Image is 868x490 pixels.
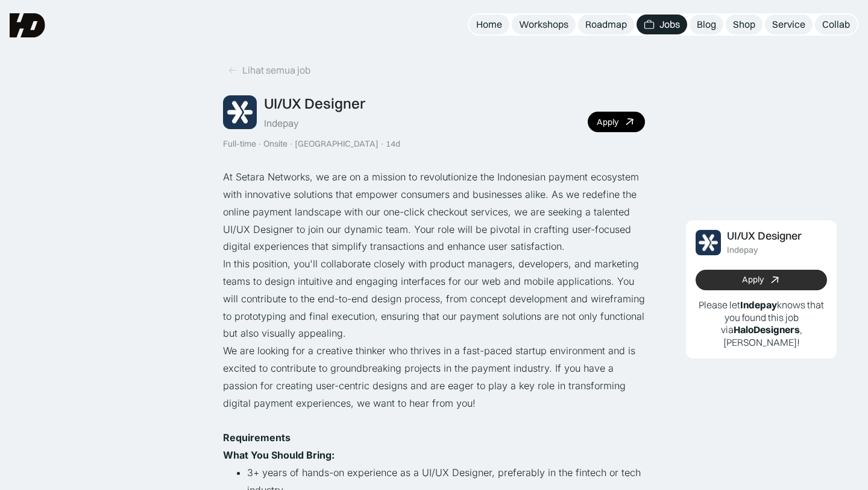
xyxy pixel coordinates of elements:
[697,18,716,31] div: Blog
[242,64,310,77] div: Lihat semua job
[380,139,385,149] div: ·
[734,323,800,336] b: HaloDesigners
[815,14,857,34] a: Collab
[597,117,618,127] div: Apply
[637,14,687,34] a: Jobs
[223,429,645,464] p: ‍
[469,14,509,34] a: Home
[822,18,850,31] div: Collab
[223,95,257,129] img: Job Image
[727,245,758,255] div: Indepay
[264,95,365,112] div: UI/UX Designer
[223,412,645,429] p: ‍
[740,299,777,311] b: Indepay
[519,18,568,31] div: Workshops
[727,230,802,243] div: UI/UX Designer
[772,18,805,31] div: Service
[742,275,764,285] div: Apply
[223,60,315,80] a: Lihat semua job
[289,139,294,149] div: ·
[588,112,645,132] a: Apply
[257,139,262,149] div: ·
[476,18,502,31] div: Home
[585,18,627,31] div: Roadmap
[733,18,755,31] div: Shop
[765,14,813,34] a: Service
[696,270,827,290] a: Apply
[223,255,645,342] p: In this position, you'll collaborate closely with product managers, developers, and marketing tea...
[512,14,576,34] a: Workshops
[223,139,256,149] div: Full-time
[726,14,763,34] a: Shop
[223,342,645,412] p: We are looking for a creative thinker who thrives in a fast-paced startup environment and is exci...
[223,431,335,461] strong: Requirements What You Should Bring:
[659,18,680,31] div: Jobs
[223,168,645,255] p: At Setara Networks, we are on a mission to revolutionize the Indonesian payment ecosystem with in...
[578,14,634,34] a: Roadmap
[696,230,721,255] img: Job Image
[264,117,298,130] div: Indepay
[690,14,723,34] a: Blog
[696,299,827,349] p: Please let knows that you found this job via , [PERSON_NAME]!
[263,139,288,149] div: Onsite
[386,139,400,149] div: 14d
[295,139,379,149] div: [GEOGRAPHIC_DATA]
